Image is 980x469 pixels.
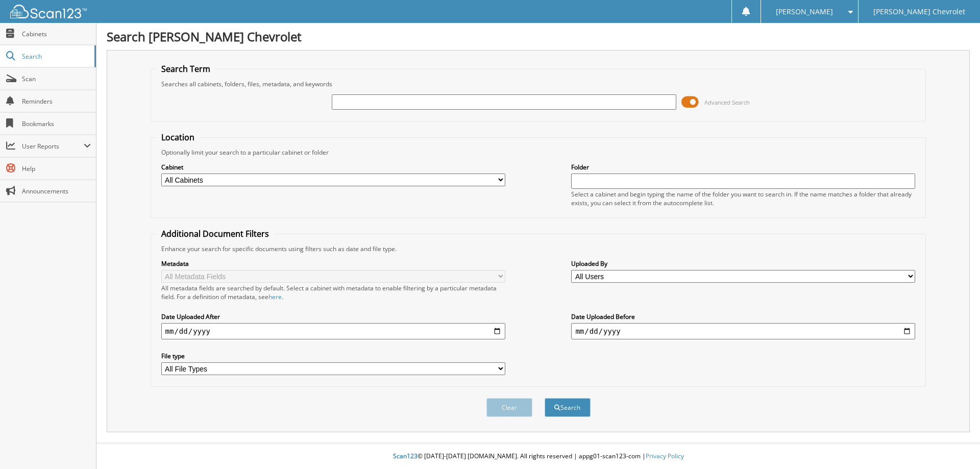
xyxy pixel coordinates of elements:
[22,187,91,195] span: Announcements
[22,52,89,61] span: Search
[156,80,921,88] div: Searches all cabinets, folders, files, metadata, and keywords
[156,132,200,143] legend: Location
[873,9,965,15] span: [PERSON_NAME] Chevrolet
[393,452,418,460] span: Scan123
[22,75,91,83] span: Scan
[22,142,84,151] span: User Reports
[156,148,921,157] div: Optionally limit your search to a particular cabinet or folder
[22,164,91,173] span: Help
[156,228,274,239] legend: Additional Document Filters
[486,398,532,417] button: Clear
[571,190,915,207] div: Select a cabinet and begin typing the name of the folder you want to search in. If the name match...
[161,352,505,360] label: File type
[571,312,915,321] label: Date Uploaded Before
[161,259,505,268] label: Metadata
[22,119,91,128] span: Bookmarks
[646,452,684,460] a: Privacy Policy
[22,30,91,38] span: Cabinets
[156,63,215,75] legend: Search Term
[545,398,591,417] button: Search
[161,312,505,321] label: Date Uploaded After
[571,259,915,268] label: Uploaded By
[96,444,980,469] div: © [DATE]-[DATE] [DOMAIN_NAME]. All rights reserved | appg01-scan123-com |
[929,420,980,469] iframe: Chat Widget
[161,284,505,301] div: All metadata fields are searched by default. Select a cabinet with metadata to enable filtering b...
[161,163,505,171] label: Cabinet
[268,292,282,301] a: here
[704,98,750,106] span: Advanced Search
[571,163,915,171] label: Folder
[107,28,970,45] h1: Search [PERSON_NAME] Chevrolet
[571,323,915,339] input: end
[156,244,921,253] div: Enhance your search for specific documents using filters such as date and file type.
[10,5,87,18] img: scan123-logo-white.svg
[161,323,505,339] input: start
[776,9,833,15] span: [PERSON_NAME]
[22,97,91,106] span: Reminders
